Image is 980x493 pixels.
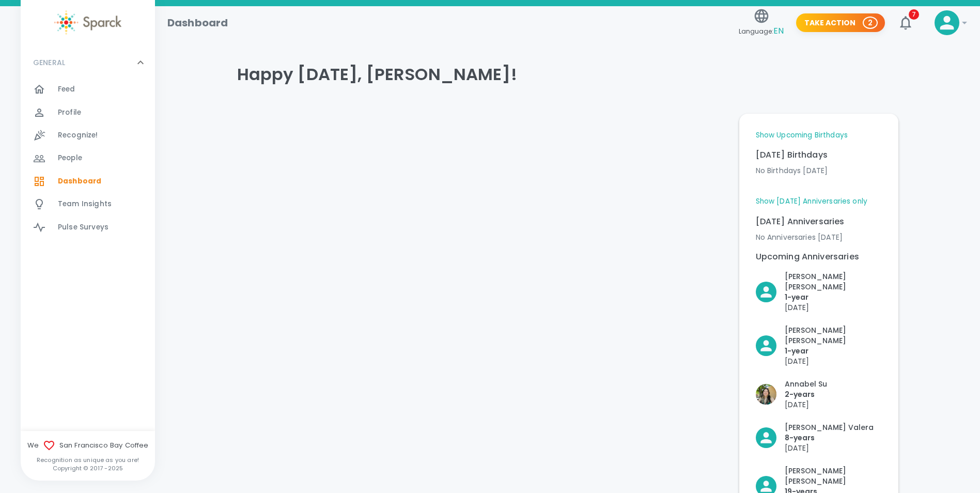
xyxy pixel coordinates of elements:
h4: Happy [DATE], [PERSON_NAME]! [237,64,898,85]
p: 2- years [785,389,827,399]
button: Click to Recognize! [756,271,882,313]
p: [DATE] [785,399,827,410]
span: Profile [58,107,81,118]
a: Dashboard [21,170,155,193]
a: Show Upcoming Birthdays [756,130,848,141]
p: No Birthdays [DATE] [756,165,882,176]
button: Click to Recognize! [756,379,827,410]
img: Picture of Annabel Su [756,384,776,405]
button: 7 [893,10,918,35]
p: [DATE] [785,356,882,366]
div: Click to Recognize! [748,317,882,366]
p: Annabel Su [785,379,827,389]
p: 2 [868,18,873,28]
span: Recognize! [58,130,98,141]
p: [PERSON_NAME] Valera [785,422,874,433]
a: Show [DATE] Anniversaries only [756,196,868,207]
p: [PERSON_NAME] [PERSON_NAME] [785,466,882,486]
a: Recognize! [21,124,155,147]
div: GENERAL [21,78,155,243]
p: 1- year [785,292,882,302]
span: Language: [739,24,784,38]
button: Take Action 2 [796,13,885,33]
p: [DATE] Anniversaries [756,215,882,228]
div: Click to Recognize! [748,263,882,313]
p: [DATE] [785,443,874,453]
p: 8- years [785,433,874,443]
button: Click to Recognize! [756,325,882,366]
p: [DATE] [785,302,882,313]
a: Sparck logo [21,10,155,35]
span: Dashboard [58,176,101,187]
p: Upcoming Anniversaries [756,251,882,263]
a: People [21,147,155,170]
p: [PERSON_NAME] [PERSON_NAME] [785,271,882,292]
p: No Anniversaries [DATE] [756,232,882,242]
a: Team Insights [21,193,155,215]
div: Click to Recognize! [748,414,874,453]
span: 7 [909,9,919,20]
img: Sparck logo [54,10,121,35]
p: [DATE] Birthdays [756,149,882,161]
p: GENERAL [33,57,65,68]
p: [PERSON_NAME] [PERSON_NAME] [785,325,882,346]
button: Language:EN [735,5,788,41]
div: GENERAL [21,47,155,78]
p: Copyright © 2017 - 2025 [21,464,155,472]
h1: Dashboard [167,14,228,31]
span: Pulse Surveys [58,222,108,233]
span: People [58,153,82,163]
div: Click to Recognize! [748,371,827,410]
a: Feed [21,78,155,101]
span: EN [773,25,784,37]
span: We San Francisco Bay Coffee [21,439,155,452]
a: Profile [21,101,155,124]
p: 1- year [785,346,882,356]
p: Recognition as unique as you are! [21,456,155,464]
button: Click to Recognize! [756,422,874,453]
span: Team Insights [58,199,112,209]
a: Pulse Surveys [21,216,155,239]
span: Feed [58,84,75,95]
